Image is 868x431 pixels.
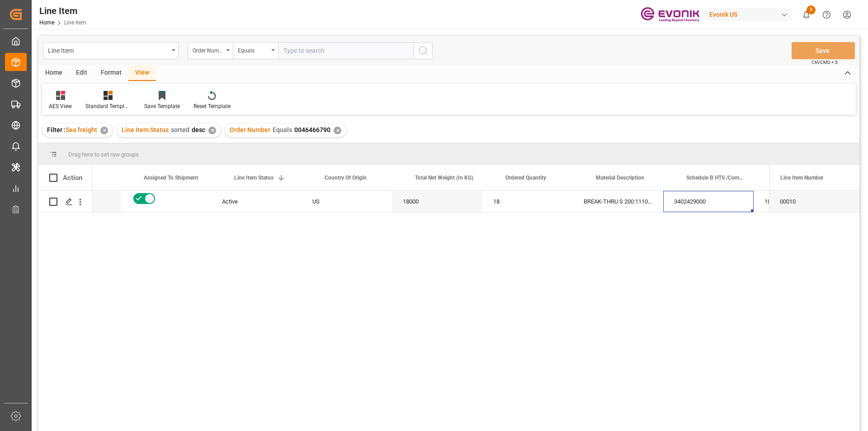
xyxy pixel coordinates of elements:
span: 0046466790 [294,126,330,133]
div: Line Item [39,4,86,18]
span: Material Description [596,175,644,181]
button: open menu [188,42,233,59]
input: Type to search [278,42,414,59]
span: Order Number [230,126,270,133]
span: Line Item Status [234,175,274,181]
div: Home [38,66,69,81]
div: Order Number [193,44,223,55]
span: Ctrl/CMD + S [811,59,838,66]
div: Equals [238,44,269,55]
div: Evonik US [706,8,793,21]
div: Save Template [144,102,180,110]
img: Evonik-brand-mark-Deep-Purple-RGB.jpeg_1700498283.jpeg [641,7,699,23]
div: BREAK-THRU S 200:1110:1000:OI:P [573,191,663,212]
button: open menu [43,42,179,59]
button: open menu [233,42,278,59]
div: Format [94,66,128,81]
div: ✕ [334,127,341,134]
div: 18000 [392,191,482,212]
span: Filter : [47,126,66,133]
span: Line Item Number [780,175,823,181]
div: AES View [49,102,72,110]
span: Assigned To Shipment [144,175,198,181]
div: View [128,66,156,81]
div: ✕ [100,127,108,134]
div: Press SPACE to select this row. [38,191,93,213]
span: Ordered Quantity [505,175,546,181]
span: Drag here to set row groups [68,151,139,158]
div: 18 [482,191,573,212]
div: US [302,191,392,212]
span: sorted [171,126,189,133]
span: Line Item Status [122,126,169,133]
div: Action [63,174,82,182]
button: search button [414,42,433,59]
span: 3 [807,5,816,14]
div: 107280 [754,191,844,212]
button: show 3 new notifications [796,5,816,25]
div: 3402429000 [663,191,754,212]
div: Standard Templates [85,102,131,110]
button: Evonik US [706,6,796,23]
div: ✕ [208,127,216,134]
button: Save [792,42,855,59]
a: Home [39,19,54,26]
div: Line Item [48,44,169,56]
div: Reset Template [193,102,231,110]
span: Total Net Weight (In KG) [415,175,473,181]
div: Press SPACE to select this row. [769,191,859,213]
span: Sea freight [66,126,97,133]
span: Schedule B HTS /Commodity Code (HS Code) [686,175,747,181]
div: Edit [69,66,94,81]
div: 00010 [769,191,859,212]
div: Active [222,191,291,212]
span: Equals [273,126,292,133]
span: Country Of Origin [325,175,367,181]
button: Help Center [816,5,837,25]
span: desc [192,126,205,133]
